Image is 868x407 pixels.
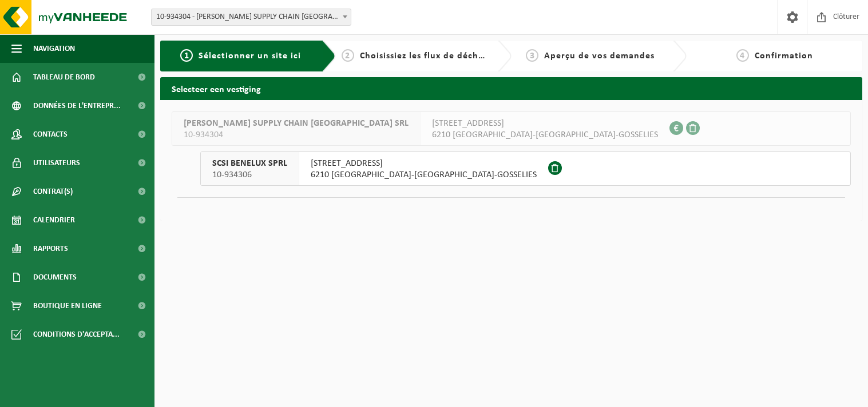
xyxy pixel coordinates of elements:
[432,118,658,129] span: [STREET_ADDRESS]
[432,129,658,141] span: 6210 [GEOGRAPHIC_DATA]-[GEOGRAPHIC_DATA]-GOSSELIES
[152,9,351,25] span: 10-934304 - TRIGO SUPPLY CHAIN BELGIUM SRL - FRASNES-LEZ-GOSSELIES
[33,63,95,91] span: Tableau de bord
[200,151,851,186] button: SCSI BENELUX SPRL 10-934306 [STREET_ADDRESS]6210 [GEOGRAPHIC_DATA]-[GEOGRAPHIC_DATA]-GOSSELIES
[33,34,75,63] span: Navigation
[755,51,813,61] span: Confirmation
[342,49,354,62] span: 2
[33,120,68,149] span: Contacts
[33,91,121,120] span: Données de l'entrepr...
[212,158,287,169] span: SCSI BENELUX SPRL
[212,169,287,181] span: 10-934306
[33,206,75,234] span: Calendrier
[151,9,351,26] span: 10-934304 - TRIGO SUPPLY CHAIN BELGIUM SRL - FRASNES-LEZ-GOSSELIES
[33,263,77,292] span: Documents
[199,51,301,61] span: Sélectionner un site ici
[33,149,80,177] span: Utilisateurs
[311,158,537,169] span: [STREET_ADDRESS]
[33,292,102,320] span: Boutique en ligne
[311,169,537,181] span: 6210 [GEOGRAPHIC_DATA]-[GEOGRAPHIC_DATA]-GOSSELIES
[360,51,550,61] span: Choisissiez les flux de déchets et récipients
[184,118,409,129] span: [PERSON_NAME] SUPPLY CHAIN [GEOGRAPHIC_DATA] SRL
[33,177,73,206] span: Contrat(s)
[160,77,862,99] h2: Selecteer een vestiging
[544,51,655,61] span: Aperçu de vos demandes
[33,234,68,263] span: Rapports
[526,49,538,62] span: 3
[736,49,749,62] span: 4
[33,320,120,349] span: Conditions d'accepta...
[184,129,409,141] span: 10-934304
[180,49,193,62] span: 1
